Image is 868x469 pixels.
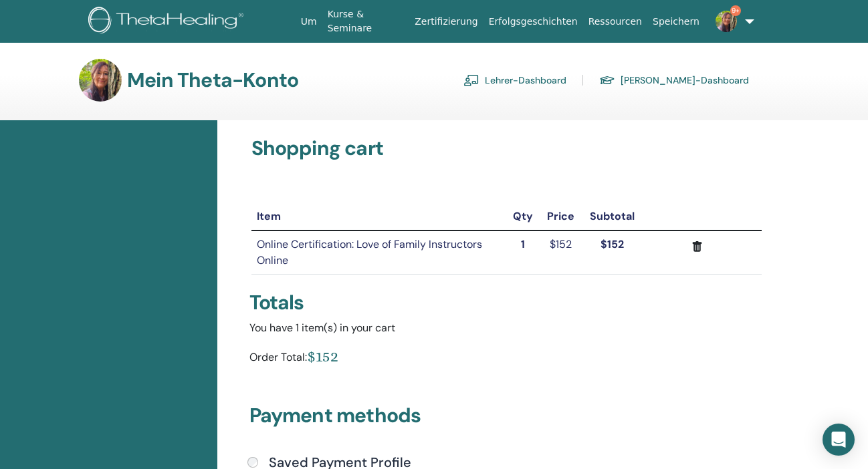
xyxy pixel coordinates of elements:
[409,9,483,34] a: Zertifizierung
[599,75,615,86] img: graduation-cap.svg
[251,203,507,230] th: Item
[730,5,741,16] span: 9+
[249,404,764,433] h3: Payment methods
[521,237,525,251] strong: 1
[506,203,540,230] th: Qty
[647,9,705,34] a: Speichern
[582,203,643,230] th: Subtotal
[463,74,479,86] img: chalkboard-teacher.svg
[599,69,749,91] a: [PERSON_NAME]-Dashboard
[307,347,338,366] div: $152
[79,59,122,102] img: default.jpg
[601,237,624,251] strong: $152
[540,203,582,230] th: Price
[251,230,507,275] td: Online Certification: Love of Family Instructors Online
[251,136,762,160] h3: Shopping cart
[127,68,298,92] h3: Mein Theta-Konto
[249,347,307,371] div: Order Total:
[322,2,410,41] a: Kurse & Seminare
[823,424,855,456] div: Open Intercom Messenger
[540,230,582,275] td: $152
[716,11,737,32] img: default.jpg
[249,320,764,336] div: You have 1 item(s) in your cart
[296,9,322,34] a: Um
[88,7,248,37] img: logo.png
[583,9,647,34] a: Ressourcen
[463,69,566,91] a: Lehrer-Dashboard
[249,291,764,315] div: Totals
[483,9,583,34] a: Erfolgsgeschichten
